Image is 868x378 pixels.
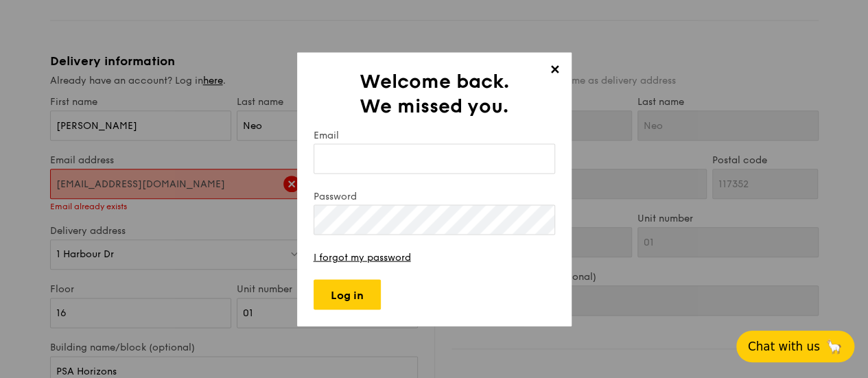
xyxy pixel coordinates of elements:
[314,69,555,118] h2: Welcome back. We missed you.
[825,338,843,355] span: 🦙
[314,279,381,309] input: Log in
[736,331,854,362] button: Chat with us🦙
[314,129,555,141] label: Email
[546,62,565,81] span: ✕
[314,251,411,263] a: I forgot my password
[314,190,555,202] label: Password
[748,340,820,353] span: Chat with us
